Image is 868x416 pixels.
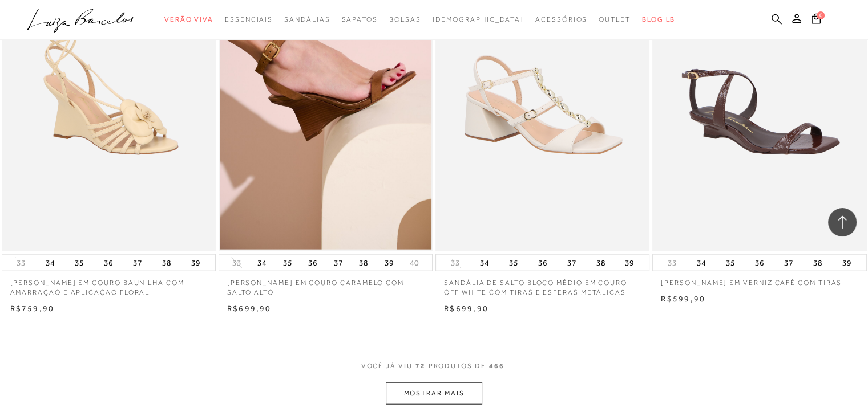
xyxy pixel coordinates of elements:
[254,255,270,271] button: 34
[164,15,213,23] span: Verão Viva
[225,15,273,23] span: Essenciais
[535,9,587,30] a: categoryNavScreenReaderText
[489,361,504,382] span: 466
[477,255,492,271] button: 34
[432,9,524,30] a: noSubCategoriesText
[381,255,397,271] button: 39
[159,255,175,271] button: 38
[817,11,825,19] span: 0
[599,15,631,23] span: Outlet
[444,304,488,313] span: R$699,90
[781,255,797,271] button: 37
[564,255,580,271] button: 37
[229,258,245,268] button: 33
[188,255,204,271] button: 39
[642,15,675,23] span: BLOG LB
[432,15,524,23] span: [DEMOGRAPHIC_DATA]
[389,9,421,30] a: categoryNavScreenReaderText
[592,255,608,271] button: 38
[10,304,55,313] span: R$759,90
[752,255,768,271] button: 36
[284,15,330,23] span: Sandálias
[599,9,631,30] a: categoryNavScreenReaderText
[280,255,296,271] button: 35
[810,255,826,271] button: 38
[225,9,273,30] a: categoryNavScreenReaderText
[356,255,372,271] button: 38
[341,15,377,23] span: Sapatos
[506,255,522,271] button: 35
[435,271,649,297] a: SANDÁLIA DE SALTO BLOCO MÉDIO EM COURO OFF WHITE COM TIRAS E ESFERAS METÁLICAS
[808,13,824,28] button: 0
[664,258,680,268] button: 33
[642,9,675,30] a: BLOG LB
[341,9,377,30] a: categoryNavScreenReaderText
[839,255,855,271] button: 39
[71,255,87,271] button: 35
[693,255,709,271] button: 34
[330,255,346,271] button: 37
[535,15,587,23] span: Acessórios
[130,255,146,271] button: 37
[429,361,486,371] span: PRODUTOS DE
[652,271,866,288] a: [PERSON_NAME] EM VERNIZ CAFÉ COM TIRAS
[100,255,116,271] button: 36
[415,361,426,382] span: 72
[389,15,421,23] span: Bolsas
[219,271,433,297] a: [PERSON_NAME] EM COURO CARAMELO COM SALTO ALTO
[661,294,705,303] span: R$599,90
[386,382,482,405] button: MOSTRAR MAIS
[42,255,58,271] button: 34
[164,9,213,30] a: categoryNavScreenReaderText
[13,258,29,268] button: 33
[406,258,422,268] button: 40
[227,304,272,313] span: R$699,90
[447,258,463,268] button: 33
[535,255,551,271] button: 36
[621,255,637,271] button: 39
[2,271,216,297] a: [PERSON_NAME] EM COURO BAUNILHA COM AMARRAÇÃO E APLICAÇÃO FLORAL
[284,9,330,30] a: categoryNavScreenReaderText
[722,255,738,271] button: 35
[305,255,321,271] button: 36
[361,361,413,371] span: VOCê JÁ VIU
